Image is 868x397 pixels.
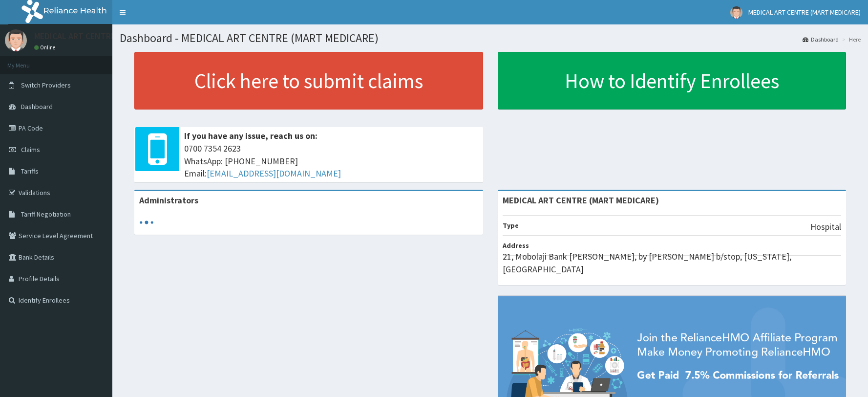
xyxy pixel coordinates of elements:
span: Dashboard [21,102,53,111]
p: MEDICAL ART CENTRE (MART MEDICARE) [34,32,184,41]
b: If you have any issue, reach us on: [184,130,318,141]
img: User Image [730,6,742,19]
p: Hospital [810,221,841,233]
svg: audio-loading [139,215,154,230]
b: Address [503,241,529,250]
span: 0700 7354 2623 WhatsApp: [PHONE_NUMBER] Email: [184,142,478,180]
a: Dashboard [803,35,839,44]
strong: MEDICAL ART CENTRE (MART MEDICARE) [503,195,659,206]
a: [EMAIL_ADDRESS][DOMAIN_NAME] [207,168,341,179]
span: Tariff Negotiation [21,210,71,219]
img: User Image [5,29,27,51]
span: Claims [21,145,40,154]
a: Online [34,44,58,51]
h1: Dashboard - MEDICAL ART CENTRE (MART MEDICARE) [120,32,861,44]
p: 21, Mobolaji Bank [PERSON_NAME], by [PERSON_NAME] b/stop, [US_STATE], [GEOGRAPHIC_DATA] [503,250,842,275]
span: Switch Providers [21,81,71,89]
b: Administrators [139,195,198,206]
a: Click here to submit claims [134,52,483,110]
b: Type [503,221,519,230]
a: How to Identify Enrollees [498,52,847,110]
li: Here [840,35,861,44]
span: Tariffs [21,167,39,176]
span: MEDICAL ART CENTRE (MART MEDICARE) [748,8,861,17]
